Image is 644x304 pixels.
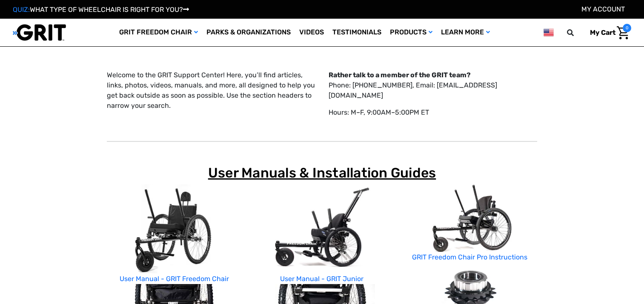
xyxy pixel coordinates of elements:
[584,24,631,42] a: Cart with 0 items
[329,107,537,118] p: Hours: M–F, 9:00AM–5:00PM ET
[386,19,437,46] a: Products
[202,19,295,46] a: Parks & Organizations
[571,24,584,42] input: Search
[107,70,315,111] p: Welcome to the GRIT Support Center! Here, you’ll find articles, links, photos, videos, manuals, a...
[13,6,189,14] a: QUIZ:WHAT TYPE OF WHEELCHAIR IS RIGHT FOR YOU?
[544,27,554,38] img: us.png
[329,71,471,79] strong: Rather talk to a member of the GRIT team?
[329,70,537,101] p: Phone: [PHONE_NUMBER], Email: [EMAIL_ADDRESS][DOMAIN_NAME]
[295,19,328,46] a: Videos
[581,5,625,13] a: Account
[328,19,386,46] a: Testimonials
[280,275,364,283] a: User Manual - GRIT Junior
[412,253,527,261] a: GRIT Freedom Chair Pro Instructions
[590,28,615,37] span: My Cart
[600,249,640,289] iframe: Tidio Chat
[208,165,436,181] span: User Manuals & Installation Guides
[13,6,30,14] span: QUIZ:
[120,275,229,283] a: User Manual - GRIT Freedom Chair
[623,24,631,32] span: 0
[617,26,629,39] img: Cart
[437,19,494,46] a: Learn More
[115,19,202,46] a: GRIT Freedom Chair
[13,24,66,41] img: GRIT All-Terrain Wheelchair and Mobility Equipment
